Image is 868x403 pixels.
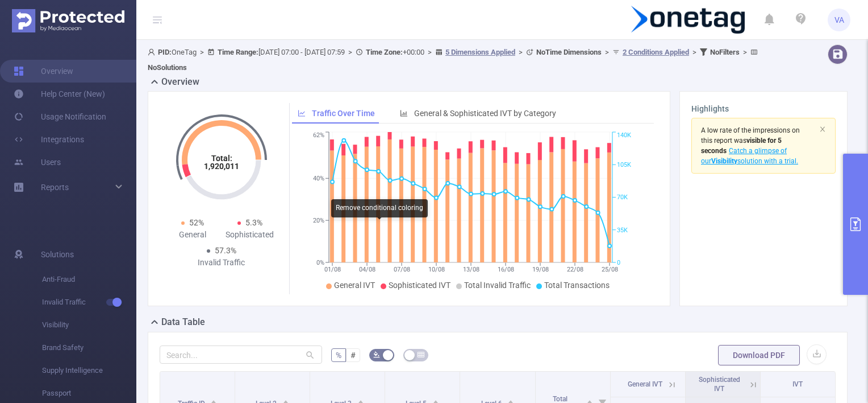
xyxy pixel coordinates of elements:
[689,48,700,56] span: >
[148,48,158,56] i: icon: user
[699,376,740,393] span: Sophisticated IVT
[445,48,515,56] u: 5 Dimensions Applied
[414,109,556,118] span: General & Sophisticated IVT by Category
[211,154,232,163] tspan: Total:
[718,345,800,365] button: Download PDF
[710,48,740,56] b: No Filters
[42,291,136,314] span: Invalid Traffic
[508,398,514,402] i: icon: caret-up
[313,217,324,224] tspan: 20%
[711,157,737,165] b: Visibility
[617,194,628,201] tspan: 70K
[193,257,250,269] div: Invalid Traffic
[148,63,187,72] b: No Solutions
[298,109,306,117] i: icon: line-chart
[544,281,610,290] span: Total Transactions
[497,266,514,273] tspan: 16/08
[628,380,662,388] span: General IVT
[336,351,341,360] span: %
[14,105,106,128] a: Usage Notification
[623,48,689,56] u: 2 Conditions Applied
[12,9,124,32] img: Protected Media
[532,266,548,273] tspan: 19/08
[740,48,750,56] span: >
[617,227,628,234] tspan: 35K
[586,398,592,402] i: icon: caret-up
[358,398,364,402] i: icon: caret-up
[41,183,69,192] span: Reports
[218,48,258,56] b: Time Range:
[334,281,375,290] span: General IVT
[164,229,222,241] div: General
[158,48,172,56] b: PID:
[602,48,612,56] span: >
[42,268,136,291] span: Anti-Fraud
[222,229,279,241] div: Sophisticated
[433,398,439,402] i: icon: caret-up
[393,266,410,273] tspan: 07/08
[204,162,239,171] tspan: 1,920,011
[189,218,204,227] span: 52%
[389,281,450,290] span: Sophisticated IVT
[215,246,236,255] span: 57.3%
[14,83,105,105] a: Help Center (New)
[617,161,631,168] tspan: 105K
[834,9,844,31] span: VA
[617,132,631,139] tspan: 140K
[701,126,800,145] span: A low rate of the impressions on this report
[792,380,803,388] span: IVT
[464,281,531,290] span: Total Invalid Traffic
[42,359,136,382] span: Supply Intelligence
[691,103,836,115] h3: Highlights
[366,48,403,56] b: Time Zone:
[819,126,826,133] i: icon: close
[462,266,479,273] tspan: 13/08
[400,109,408,117] i: icon: bar-chart
[316,259,324,266] tspan: 0%
[418,351,424,358] i: icon: table
[312,109,375,118] span: Traffic Over Time
[14,128,84,151] a: Integrations
[424,48,435,56] span: >
[373,351,380,358] i: icon: bg-colors
[161,75,199,89] h2: Overview
[313,175,324,182] tspan: 40%
[324,266,340,273] tspan: 01/08
[245,218,262,227] span: 5.3%
[515,48,526,56] span: >
[42,314,136,336] span: Visibility
[345,48,356,56] span: >
[701,137,782,155] span: was
[358,266,375,273] tspan: 04/08
[42,336,136,359] span: Brand Safety
[14,60,73,83] a: Overview
[41,243,74,266] span: Solutions
[331,199,428,217] div: Remove conditional coloring
[428,266,444,273] tspan: 10/08
[536,48,602,56] b: No Time Dimensions
[41,176,69,199] a: Reports
[819,123,826,135] button: icon: close
[350,351,356,360] span: #
[566,266,583,273] tspan: 22/08
[14,151,61,174] a: Users
[617,259,620,266] tspan: 0
[313,132,324,139] tspan: 62%
[197,48,207,56] span: >
[601,266,617,273] tspan: 25/08
[160,346,322,364] input: Search...
[283,398,289,402] i: icon: caret-up
[161,315,205,329] h2: Data Table
[211,398,217,402] i: icon: caret-up
[701,147,798,165] span: Catch a glimpse of our solution with a trial.
[148,48,761,72] span: OneTag [DATE] 07:00 - [DATE] 07:59 +00:00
